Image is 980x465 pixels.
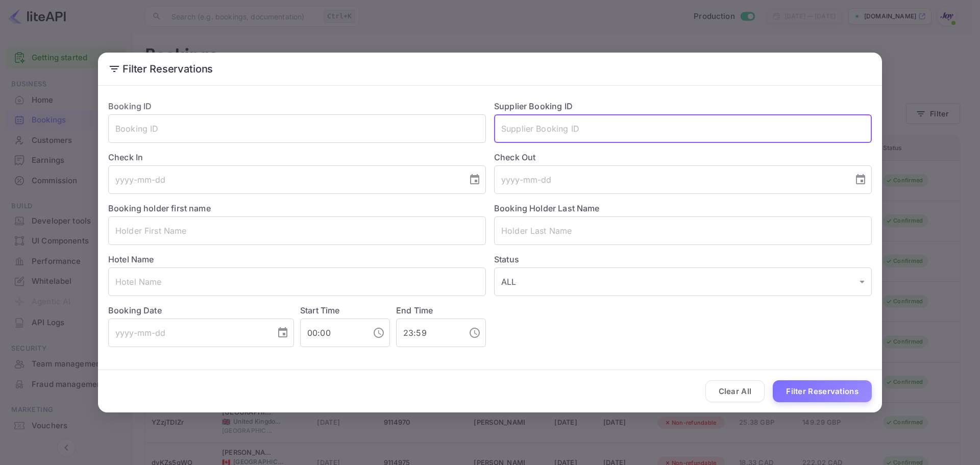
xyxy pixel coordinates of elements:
[494,267,872,296] div: ALL
[98,53,882,85] h2: Filter Reservations
[108,319,268,347] input: yyyy-mm-dd
[300,305,340,315] label: Start Time
[464,323,485,343] button: Choose time, selected time is 11:59 PM
[108,216,486,245] input: Holder First Name
[850,169,871,190] button: Choose date
[108,165,460,194] input: yyyy-mm-dd
[494,216,872,245] input: Holder Last Name
[396,319,460,347] input: hh:mm
[369,323,389,343] button: Choose time, selected time is 12:00 AM
[494,253,872,265] label: Status
[108,114,486,143] input: Booking ID
[464,169,485,190] button: Choose date
[494,165,846,194] input: yyyy-mm-dd
[108,101,152,111] label: Booking ID
[108,151,486,163] label: Check In
[396,305,433,315] label: End Time
[494,151,872,163] label: Check Out
[494,203,600,213] label: Booking Holder Last Name
[300,319,364,347] input: hh:mm
[108,254,154,264] label: Hotel Name
[494,101,573,111] label: Supplier Booking ID
[108,267,486,296] input: Hotel Name
[108,304,294,316] label: Booking Date
[273,323,293,343] button: Choose date
[773,380,872,402] button: Filter Reservations
[705,380,765,402] button: Clear All
[494,114,872,143] input: Supplier Booking ID
[108,203,211,213] label: Booking holder first name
